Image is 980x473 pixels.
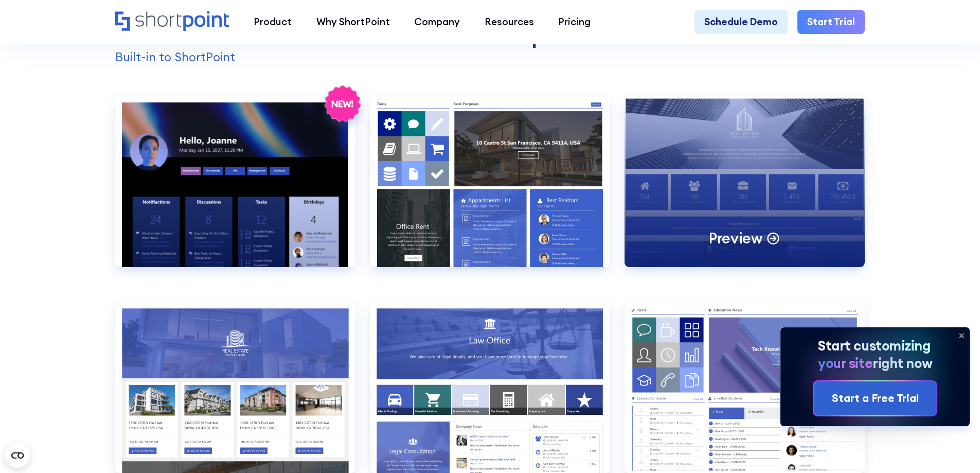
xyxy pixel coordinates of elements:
div: Why ShortPoint [316,14,390,29]
p: Built-in to ShortPoint [115,48,865,66]
a: Start Trial [797,10,865,34]
a: Company [402,10,472,34]
a: Schedule Demo [694,10,788,34]
a: Start a Free Trial [814,381,936,415]
div: Pricing [558,14,591,29]
iframe: Chat Widget [929,424,980,473]
p: Preview [709,229,762,248]
a: Documents 1 [370,96,610,287]
a: Resources [472,10,546,34]
div: チャットウィジェット [929,424,980,473]
a: Why ShortPoint [304,10,402,34]
a: Pricing [546,10,603,34]
a: Communication [115,96,355,287]
a: Home [115,11,229,32]
div: Company [414,14,460,29]
button: Open CMP widget [5,443,30,468]
div: Start a Free Trial [832,390,919,407]
h2: SharePoint Templates [115,25,865,48]
a: Product [241,10,304,34]
div: Product [254,14,292,29]
div: Resources [485,14,534,29]
a: Documents 2Preview [625,96,865,287]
